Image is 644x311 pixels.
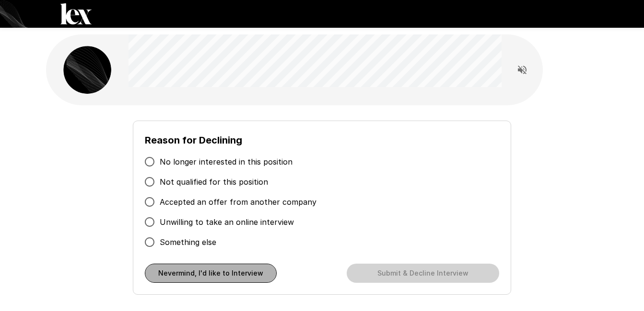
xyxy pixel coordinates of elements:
[160,216,294,228] span: Unwilling to take an online interview
[145,134,242,146] b: Reason for Declining
[145,264,277,283] button: Nevermind, I'd like to Interview
[160,236,216,248] span: Something else
[160,156,293,167] span: No longer interested in this position
[63,46,111,94] img: lex_avatar2.png
[513,60,532,79] button: Read questions aloud
[160,196,316,208] span: Accepted an offer from another company
[160,176,268,188] span: Not qualified for this position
